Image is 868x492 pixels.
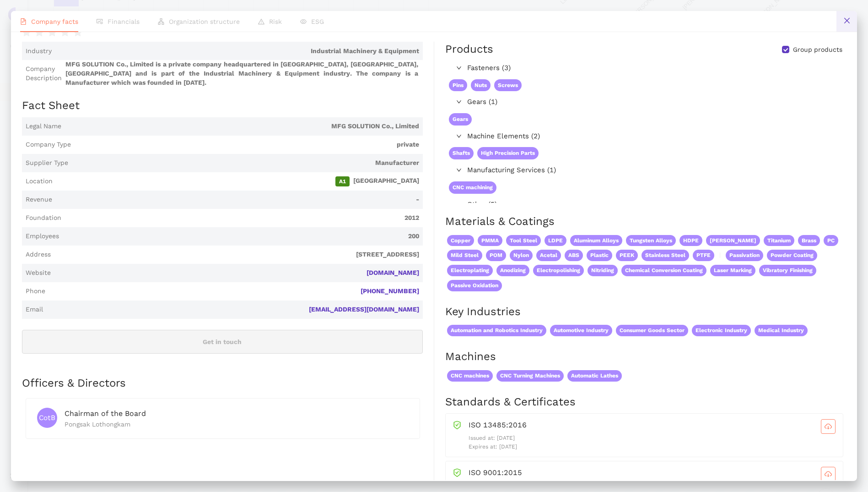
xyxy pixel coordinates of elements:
h2: Key Industries [445,304,846,320]
span: Chemical Conversion Coating [621,265,706,276]
span: Gears (1) [467,97,744,108]
span: Chairman of the Board [65,409,146,418]
span: Organization structure [169,18,240,25]
span: eye [300,18,307,25]
span: Consumer Goods Sector [616,325,688,336]
span: LDPE [545,235,566,246]
h2: Fact Sheet [22,98,423,114]
span: Electroplating [447,265,493,276]
span: Nylon [510,250,533,261]
span: Tool Steel [506,235,541,246]
span: Pins [449,79,467,92]
span: Automotive Industry [550,325,612,336]
span: star [22,28,31,37]
span: 2012 [65,213,419,223]
span: cloud-download [821,423,835,430]
h2: Machines [445,349,846,365]
span: Company facts [31,18,78,25]
span: - [56,195,419,204]
span: right [456,202,462,207]
span: right [456,99,462,104]
span: Location [26,177,53,186]
span: [STREET_ADDRESS] [54,250,419,259]
span: Nuts [471,79,491,92]
span: Manufacturer [72,159,419,168]
span: warning [258,18,264,25]
span: Plastic [587,250,612,261]
span: Foundation [26,213,61,223]
p: Expires at: [DATE] [469,443,836,451]
span: Group products [789,45,846,55]
span: Other (5) [467,199,744,210]
span: star [35,28,44,37]
span: Laser Marking [710,265,755,276]
div: Other (5) [445,197,748,212]
span: fund-view [97,18,103,25]
span: Shafts [449,147,474,159]
span: Titanium [764,235,794,246]
span: Aluminum Alloys [570,235,622,246]
div: Pongsak Lothongkam [65,419,409,429]
span: CNC Turning Machines [496,370,564,382]
span: cloud-download [821,470,835,478]
span: Machine Elements (2) [467,131,744,142]
span: safety-certificate [453,419,461,429]
span: Stainless Steel [642,250,689,261]
span: Passivation [726,250,763,261]
span: Industry [26,47,52,56]
span: POM [486,250,506,261]
div: Products [445,42,493,57]
span: Acetal [536,250,561,261]
span: Supplier Type [26,159,68,168]
div: Gears (1) [445,95,748,109]
button: cloud-download [821,467,836,481]
span: [GEOGRAPHIC_DATA] [56,176,419,186]
span: Automatic Lathes [567,370,622,382]
span: Brass [798,235,820,246]
span: Phone [26,287,45,296]
span: PTFE [693,250,714,261]
span: Electropolishing [533,265,584,276]
span: Manufacturing Services (1) [467,165,744,176]
span: CotB [39,409,56,426]
span: private [75,140,419,149]
span: ESG [311,18,324,25]
div: Machine Elements (2) [445,129,748,144]
span: right [456,167,462,173]
span: Revenue [26,195,52,204]
span: Company Type [26,140,71,149]
span: 200 [63,232,419,241]
h2: Standards & Certificates [445,394,846,410]
span: PEEK [616,250,638,261]
span: Automation and Robotics Industry [447,325,546,336]
span: Employees [26,232,59,241]
span: Anodizing [496,265,529,276]
span: star [60,28,70,37]
span: [PERSON_NAME] [706,235,760,246]
span: CNC machines [447,370,493,382]
span: Powder Coating [767,250,817,261]
span: close [843,17,851,24]
span: Passive Oxidation [447,280,502,291]
span: apartment [158,18,164,25]
span: Risk [269,18,282,25]
span: HDPE [679,235,702,246]
span: star [48,28,57,37]
div: ISO 13485:2016 [469,419,836,434]
span: A1 [335,176,350,186]
span: Address [26,250,51,259]
span: Gears [449,113,472,126]
span: Screws [494,79,522,92]
button: close [836,11,857,32]
h2: Officers & Directors [22,376,423,391]
span: Legal Name [26,122,61,131]
span: safety-certificate [453,467,461,477]
span: Medical Industry [755,325,808,336]
button: cloud-download [821,419,836,434]
span: MFG SOLUTION Co., Limited [65,122,419,131]
span: Website [26,268,51,278]
div: ISO 9001:2015 [469,467,836,481]
span: CNC machining [449,181,496,194]
span: Tungsten Alloys [626,235,676,246]
span: star [73,28,82,37]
